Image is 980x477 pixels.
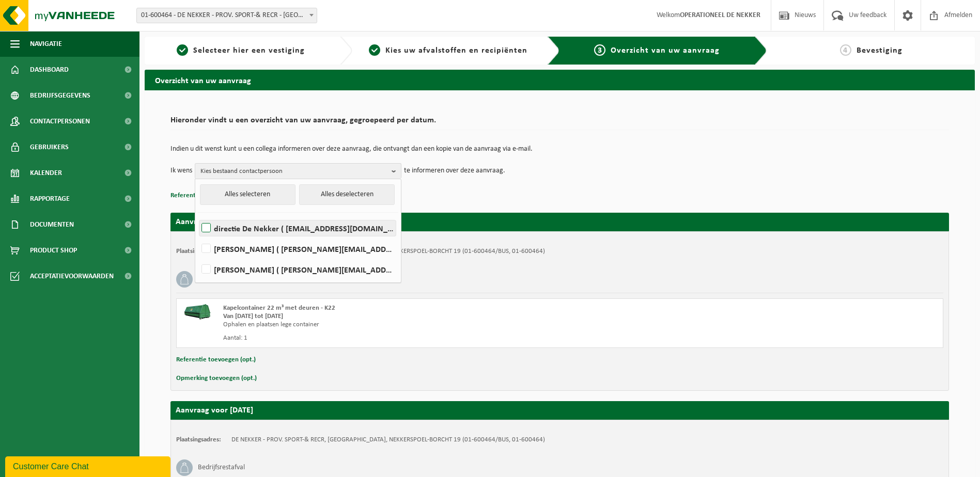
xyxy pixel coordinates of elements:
[145,70,975,90] h2: Overzicht van uw aanvraag
[30,263,114,289] span: Acceptatievoorwaarden
[404,163,505,179] p: te informeren over deze aanvraag.
[198,459,245,476] h3: Bedrijfsrestafval
[200,184,295,205] button: Alles selecteren
[223,313,283,320] strong: Van [DATE] tot [DATE]
[840,44,851,56] span: 4
[170,116,949,130] h2: Hieronder vindt u een overzicht van uw aanvraag, gegroepeerd per datum.
[611,46,720,55] span: Overzicht van uw aanvraag
[136,8,317,23] span: 01-600464 - DE NEKKER - PROV. SPORT-& RECR - MECHELEN
[30,83,90,108] span: Bedrijfsgegevens
[170,189,250,202] button: Referentie toevoegen (opt.)
[594,44,605,56] span: 3
[30,134,69,160] span: Gebruikers
[5,454,173,477] iframe: chat widget
[176,372,257,385] button: Opmerking toevoegen (opt.)
[176,436,221,443] strong: Plaatsingsadres:
[200,164,387,179] span: Kies bestaand contactpersoon
[30,212,74,237] span: Documenten
[176,406,253,415] strong: Aanvraag voor [DATE]
[199,241,396,257] label: [PERSON_NAME] ( [PERSON_NAME][EMAIL_ADDRESS][DOMAIN_NAME] )
[195,163,401,179] button: Kies bestaand contactpersoon
[680,11,760,19] strong: OPERATIONEEL DE NEKKER
[30,237,77,263] span: Product Shop
[30,108,90,134] span: Contactpersonen
[170,146,949,153] p: Indien u dit wenst kunt u een collega informeren over deze aanvraag, die ontvangt dan een kopie v...
[30,57,69,83] span: Dashboard
[30,160,62,186] span: Kalender
[176,248,221,255] strong: Plaatsingsadres:
[299,184,395,205] button: Alles deselecteren
[223,334,601,342] div: Aantal: 1
[223,305,335,311] span: Kapelcontainer 22 m³ met deuren - K22
[30,186,70,212] span: Rapportage
[193,46,305,55] span: Selecteer hier een vestiging
[199,220,396,236] label: directie De Nekker ( [EMAIL_ADDRESS][DOMAIN_NAME] )
[199,262,396,277] label: [PERSON_NAME] ( [PERSON_NAME][EMAIL_ADDRESS][DOMAIN_NAME] )
[30,31,62,57] span: Navigatie
[177,44,188,56] span: 1
[369,44,380,56] span: 2
[223,321,601,329] div: Ophalen en plaatsen lege container
[170,163,192,179] p: Ik wens
[176,218,253,226] strong: Aanvraag voor [DATE]
[857,46,903,55] span: Bevestiging
[357,44,539,57] a: 2Kies uw afvalstoffen en recipiënten
[182,304,213,320] img: HK-XK-22-GN-00.png
[231,436,545,444] td: DE NEKKER - PROV. SPORT-& RECR, [GEOGRAPHIC_DATA], NEKKERSPOEL-BORCHT 19 (01-600464/BUS, 01-600464)
[150,44,332,57] a: 1Selecteer hier een vestiging
[385,46,527,55] span: Kies uw afvalstoffen en recipiënten
[176,353,256,367] button: Referentie toevoegen (opt.)
[137,8,317,23] span: 01-600464 - DE NEKKER - PROV. SPORT-& RECR - MECHELEN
